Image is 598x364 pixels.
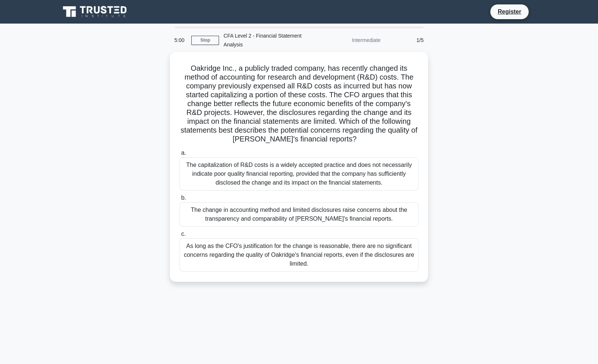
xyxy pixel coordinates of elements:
div: Intermediate [320,33,385,48]
span: b. [181,195,186,201]
span: c. [181,231,185,237]
div: As long as the CFO's justification for the change is reasonable, there are no significant concern... [180,238,418,272]
a: Register [493,7,526,16]
a: Stop [191,36,219,45]
div: The change in accounting method and limited disclosures raise concerns about the transparency and... [180,202,418,227]
div: 1/5 [385,33,428,48]
h5: Oakridge Inc., a publicly traded company, has recently changed its method of accounting for resea... [179,64,419,144]
div: The capitalization of R&D costs is a widely accepted practice and does not necessarily indicate p... [180,157,418,190]
div: CFA Level 2 - Financial Statement Analysis [219,28,320,52]
span: a. [181,150,186,156]
div: 5:00 [170,33,191,48]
